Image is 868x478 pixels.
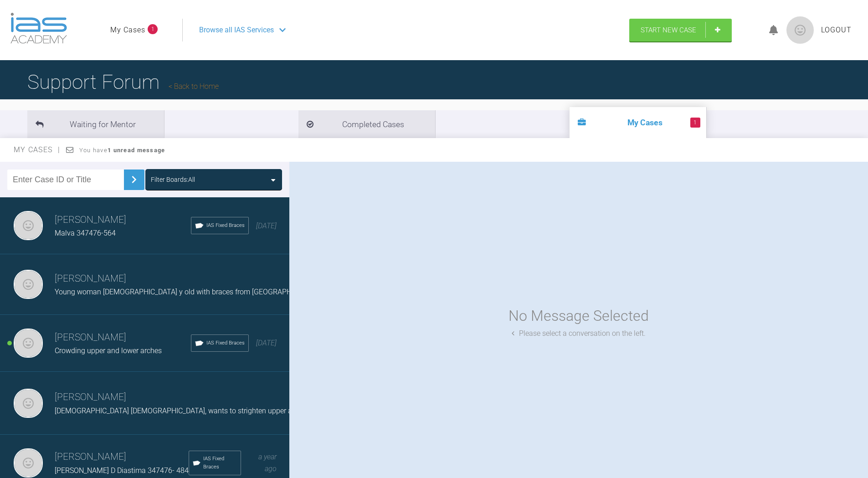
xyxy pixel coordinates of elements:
a: My Cases [110,24,145,36]
input: Enter Case ID or Title [7,170,124,190]
h1: Support Forum [27,66,219,98]
strong: 1 unread message [108,147,165,154]
span: [DEMOGRAPHIC_DATA] [DEMOGRAPHIC_DATA], wants to strighten upper arch [55,406,302,415]
img: Gustaf Blomgren [14,389,43,418]
img: Gustaf Blomgren [14,448,43,478]
img: chevronRight.28bd32b0.svg [127,172,141,187]
a: Back to Home [169,82,219,91]
a: Logout [821,24,852,36]
img: Gustaf Blomgren [14,329,43,358]
img: Gustaf Blomgren [14,211,43,240]
div: No Message Selected [508,304,649,328]
h3: [PERSON_NAME] [55,212,191,228]
h3: [PERSON_NAME] [55,330,191,345]
li: My Cases [570,107,706,138]
h3: [PERSON_NAME] [55,271,320,287]
span: Young woman [DEMOGRAPHIC_DATA] y old with braces from [GEOGRAPHIC_DATA] [55,288,320,296]
img: profile.png [786,16,814,44]
span: IAS Fixed Braces [203,455,237,471]
span: [DATE] [256,221,277,230]
span: IAS Fixed Braces [206,221,245,230]
span: [PERSON_NAME] D Diastima 347476- 484 [55,466,189,475]
span: 1 [690,118,700,128]
span: Browse all IAS Services [199,24,274,36]
span: You have [79,147,165,154]
img: Gustaf Blomgren [14,270,43,299]
span: Start New Case [641,26,696,34]
span: Crowding upper and lower arches [55,346,162,355]
img: logo-light.3e3ef733.png [10,13,67,44]
span: IAS Fixed Braces [206,339,245,347]
h3: [PERSON_NAME] [55,390,302,405]
div: Filter Boards: All [151,175,195,185]
span: Malva 347476-564 [55,229,116,237]
h3: [PERSON_NAME] [55,449,189,465]
a: Start New Case [629,19,732,41]
div: Please select a conversation on the left. [512,328,646,339]
span: 1 [148,24,158,34]
span: [DATE] [256,339,277,347]
span: My Cases [14,145,61,154]
li: Completed Cases [298,110,435,138]
li: Waiting for Mentor [27,110,164,138]
span: a year ago [258,452,277,473]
